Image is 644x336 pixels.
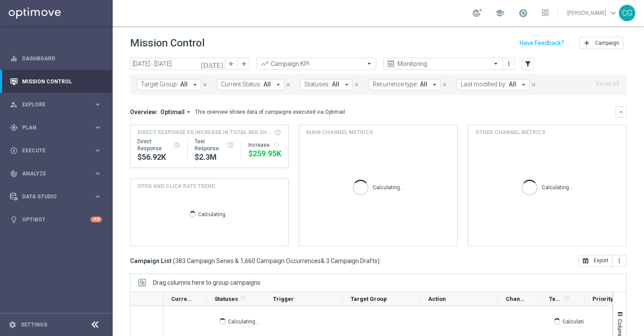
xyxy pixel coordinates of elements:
i: arrow_drop_down [191,81,199,89]
div: Row Groups [153,279,260,286]
div: equalizer Dashboard [10,55,102,62]
h4: OPEN AND CLICK RATE TREND [137,182,215,190]
span: Statuses [215,296,238,302]
i: refresh [563,295,570,302]
a: Optibot [22,208,91,231]
p: Calculating... [563,317,594,325]
span: All [332,81,339,88]
button: play_circle_outline Execute keyboard_arrow_right [10,147,102,154]
i: add [583,40,590,46]
i: [DATE] [201,60,224,68]
div: Test Response [195,138,234,152]
h3: Overview: [130,108,158,116]
span: Campaign [595,40,619,46]
button: Statuses: All arrow_drop_down [300,79,353,90]
i: filter_alt [524,60,532,68]
div: Direct Response [137,138,180,152]
div: +10 [91,217,102,222]
span: All [263,81,271,88]
i: keyboard_arrow_right [94,146,102,155]
div: Explore [10,101,94,109]
button: track_changes Analyze keyboard_arrow_right [10,170,102,177]
span: Current Status [171,296,192,302]
i: close [354,82,360,88]
button: Current Status: All arrow_drop_down [217,79,284,90]
p: Calculating... [198,210,229,218]
div: Optibot [10,208,102,231]
i: track_changes [10,170,18,178]
a: Settings [21,322,47,327]
input: Select date range [130,58,225,70]
button: more_vert [504,59,513,69]
i: arrow_drop_down [343,81,351,89]
button: open_in_browser Export [578,255,612,267]
button: Data Studio keyboard_arrow_right [10,193,102,200]
span: keyboard_arrow_down [608,8,618,18]
p: Calculating... [542,183,573,191]
h3: Campaign List [130,257,380,265]
div: Increase [248,142,281,148]
span: ) [377,257,380,265]
button: more_vert [612,255,627,267]
div: $2,300,473 [195,152,234,162]
span: Last modified by: [461,81,507,88]
span: Action [428,296,446,302]
button: add Campaign [579,37,623,49]
i: lightbulb [10,216,18,224]
div: person_search Explore keyboard_arrow_right [10,101,102,108]
div: This overview shows data of campaigns executed via Optimail [195,108,345,116]
multiple-options-button: Export to CSV [578,257,627,264]
span: Explore [22,102,94,107]
a: Dashboard [22,47,102,70]
ng-select: Monitoring [383,58,503,70]
button: lightbulb Optibot +10 [10,216,102,223]
span: Optimail [160,108,185,116]
span: Statuses: [304,81,330,88]
i: arrow_back [228,61,234,67]
span: school [495,8,504,18]
span: & [321,257,325,264]
span: All [509,81,516,88]
i: keyboard_arrow_right [94,192,102,201]
i: refresh [273,142,280,148]
i: arrow_drop_down [520,81,527,89]
p: Calculating... [373,183,404,191]
span: 383 Campaign Series & 1,660 Campaign Occurrences [175,257,321,265]
div: $259,948 [248,148,281,159]
span: ( [173,257,175,265]
i: close [285,82,291,88]
span: Trigger [273,296,294,302]
span: All [180,81,188,88]
span: Target Group [351,296,387,302]
i: more_vert [505,60,512,67]
button: close [201,80,209,89]
div: Dashboard [10,47,102,70]
button: gps_fixed Plan keyboard_arrow_right [10,124,102,131]
div: Execute [10,147,94,155]
div: Analyze [10,170,94,178]
span: Direct Response VS Increase In Total Mid Shipment Dotcom Transaction Amount [137,128,272,136]
span: Current Status: [221,81,261,88]
button: Mission Control [10,78,102,85]
button: close [441,80,449,89]
button: [DATE] [199,58,225,71]
button: close [530,80,537,89]
h4: Other channel metrics [475,128,545,136]
span: Calculate column [238,294,246,303]
input: Have Feedback? [520,40,564,46]
i: keyboard_arrow_right [94,169,102,178]
span: Channel [506,296,527,302]
span: Analyze [22,171,94,176]
i: arrow_drop_down [185,108,192,116]
button: arrow_forward [237,58,250,70]
button: close [353,80,361,89]
span: Target Group: [141,81,178,88]
div: Mission Control [10,70,102,93]
i: arrow_forward [241,61,247,67]
span: Execute [22,148,94,153]
i: keyboard_arrow_right [94,123,102,132]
